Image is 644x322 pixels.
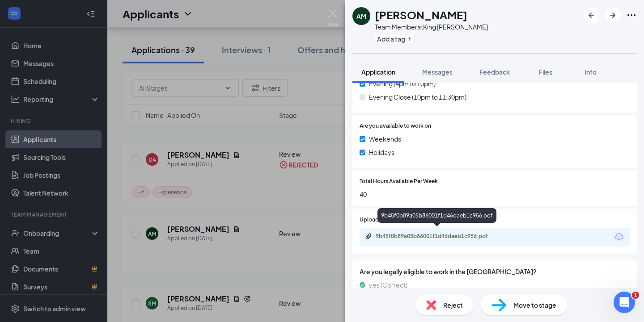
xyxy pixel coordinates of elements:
[607,10,618,21] svg: ArrowRight
[376,233,501,240] div: 9b45f0b89a05b86001f1d46daeb1c956.pdf
[614,232,624,243] svg: Download
[626,10,637,21] svg: Ellipses
[369,92,466,102] span: Evening Close (10pm to 11:30pm)
[360,267,630,276] span: Are you legally eligible to work in the [GEOGRAPHIC_DATA]?
[360,177,438,186] span: Total Hours Available Per Week
[375,22,488,31] div: Team Member at King [PERSON_NAME]
[377,208,496,223] div: 9b45f0b89a05b86001f1d46daeb1c956.pdf
[586,10,597,21] svg: ArrowLeftNew
[369,147,394,157] span: Holidays
[539,68,552,76] span: Files
[605,7,621,23] button: ArrowRight
[360,216,400,224] span: Upload Resume
[369,79,436,88] span: Evening (4pm to 10pm)
[583,7,599,23] button: ArrowLeftNew
[360,189,630,199] span: 40
[365,233,510,241] a: Paperclip9b45f0b89a05b86001f1d46daeb1c956.pdf
[614,292,635,313] iframe: Intercom live chat
[632,292,639,299] span: 1
[375,7,467,22] h1: [PERSON_NAME]
[375,34,415,43] button: PlusAdd a tag
[365,233,372,240] svg: Paperclip
[422,68,453,76] span: Messages
[443,300,463,310] span: Reject
[356,12,366,21] div: AM
[369,280,407,290] span: yes (Correct)
[360,122,431,130] span: Are you available to work on
[585,68,597,76] span: Info
[407,36,412,42] svg: Plus
[361,68,395,76] span: Application
[513,300,556,310] span: Move to stage
[479,68,510,76] span: Feedback
[369,134,401,144] span: Weekends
